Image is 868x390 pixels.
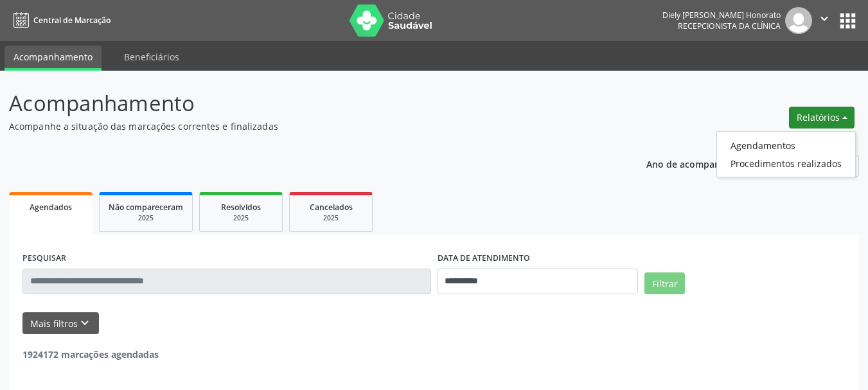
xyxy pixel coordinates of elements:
[310,202,353,213] span: Cancelados
[22,249,66,269] label: PESQUISAR
[115,46,188,68] a: Beneficiários
[109,213,183,223] div: 2025
[299,213,363,223] div: 2025
[646,155,760,172] p: Ano de acompanhamento
[78,316,92,330] i: keyboard_arrow_down
[717,154,855,172] a: Procedimentos realizados
[9,10,111,31] a: Central de Marcação
[438,249,530,269] label: DATA DE ATENDIMENTO
[221,202,261,213] span: Resolvidos
[4,46,102,71] a: Acompanhamento
[717,136,855,154] a: Agendamentos
[812,7,837,34] button: 
[22,312,99,335] button: Mais filtroskeyboard_arrow_down
[109,202,183,213] span: Não compareceram
[22,348,159,360] strong: 1924172 marcações agendadas
[817,12,831,26] i: 
[30,202,72,213] span: Agendados
[678,21,781,31] span: Recepcionista da clínica
[209,213,273,223] div: 2025
[716,131,856,177] ul: Relatórios
[837,10,859,32] button: apps
[662,10,781,21] div: Diely [PERSON_NAME] Honorato
[789,107,855,129] button: Relatórios
[9,87,604,120] p: Acompanhamento
[644,272,685,294] button: Filtrar
[785,7,812,34] img: img
[33,15,111,26] span: Central de Marcação
[9,120,604,133] p: Acompanhe a situação das marcações correntes e finalizadas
